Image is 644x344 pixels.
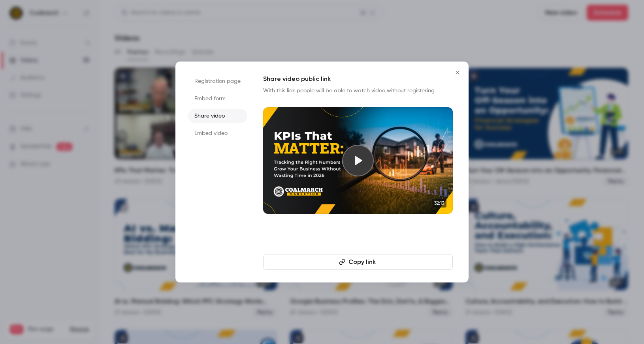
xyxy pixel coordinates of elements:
[263,107,453,214] a: 32:13
[188,126,247,140] li: Embed video
[450,65,465,80] button: Close
[263,254,453,270] button: Copy link
[188,109,247,123] li: Share video
[432,199,446,208] span: 32:13
[263,87,453,95] p: With this link people will be able to watch video without registering
[188,92,247,106] li: Embed form
[263,74,453,84] h1: Share video public link
[188,74,247,88] li: Registration page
